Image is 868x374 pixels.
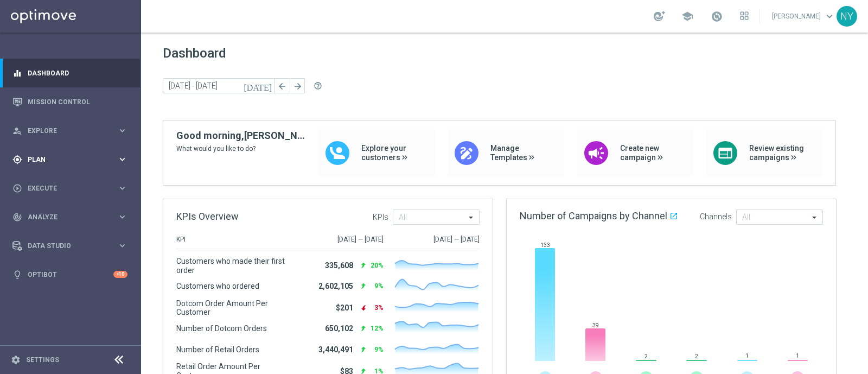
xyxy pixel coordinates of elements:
div: Data Studio [12,241,117,251]
div: +10 [113,271,127,278]
div: Explore [12,126,117,136]
div: Plan [12,155,117,164]
i: keyboard_arrow_right [117,212,127,222]
i: keyboard_arrow_right [117,154,127,164]
span: keyboard_arrow_down [824,10,835,22]
span: Plan [28,156,117,163]
span: Analyze [28,214,117,220]
span: Data Studio [28,243,117,249]
button: equalizer Dashboard [12,69,128,78]
div: NY [837,6,857,27]
a: [PERSON_NAME]keyboard_arrow_down [771,8,837,24]
span: Explore [28,128,117,134]
i: play_circle_outline [12,183,22,193]
i: lightbulb [12,270,22,280]
button: person_search Explore keyboard_arrow_right [12,126,128,135]
a: Settings [26,357,59,363]
span: Execute [28,185,117,192]
div: Optibot [12,260,127,289]
div: Mission Control [12,87,127,116]
i: keyboard_arrow_right [117,183,127,193]
div: Analyze [12,212,117,222]
i: equalizer [12,68,22,78]
i: settings [11,355,21,365]
i: gps_fixed [12,155,22,164]
div: Dashboard [12,59,127,87]
a: Optibot [28,260,113,289]
i: person_search [12,126,22,136]
button: gps_fixed Plan keyboard_arrow_right [12,155,128,164]
i: track_changes [12,212,22,222]
a: Dashboard [28,59,127,87]
button: track_changes Analyze keyboard_arrow_right [12,213,128,221]
button: Mission Control [12,98,128,106]
a: Mission Control [28,87,127,116]
i: keyboard_arrow_right [117,240,127,251]
span: school [681,10,693,22]
i: keyboard_arrow_right [117,125,127,136]
div: Execute [12,183,117,193]
button: play_circle_outline Execute keyboard_arrow_right [12,184,128,193]
button: Data Studio keyboard_arrow_right [12,242,128,250]
button: lightbulb Optibot +10 [12,270,128,279]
